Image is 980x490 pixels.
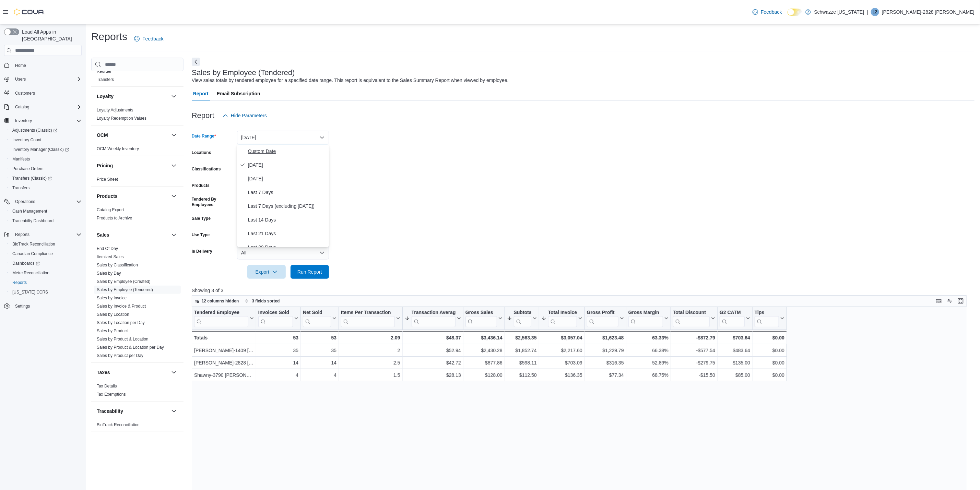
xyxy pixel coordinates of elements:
[628,310,668,327] button: Gross Margin
[12,230,32,239] button: Reports
[258,371,298,380] div: 4
[97,279,151,284] span: Sales by Employee (Created)
[97,146,139,151] a: OCM Weekly Inventory
[10,136,82,144] span: Inventory Count
[10,207,50,215] a: Cash Management
[10,259,43,267] a: Dashboards
[7,174,84,183] a: Transfers (Classic)
[12,176,52,181] span: Transfers (Classic)
[248,147,326,155] span: Custom Date
[97,262,138,268] span: Sales by Classification
[97,287,153,292] a: Sales by Employee (Tendered)
[507,310,536,327] button: Subtotal
[193,87,209,100] span: Report
[97,337,149,342] a: Sales by Product & Location
[507,347,536,355] div: $1,852.74
[192,166,221,172] label: Classifications
[97,312,129,317] span: Sales by Location
[258,310,293,327] div: Invoices Sold
[720,310,750,327] button: G2 CATM
[541,334,582,342] div: $3,057.04
[513,310,531,327] div: Subtotal
[12,103,82,111] span: Catalog
[97,177,118,182] a: Price Sheet
[303,359,336,367] div: 14
[97,116,146,121] a: Loyalty Redemption Values
[673,347,715,355] div: -$577.54
[513,310,531,316] div: Subtotal
[242,297,282,305] button: 3 fields sorted
[10,269,52,277] a: Metrc Reconciliation
[97,207,124,213] span: Catalog Export
[814,8,864,16] p: Schwazze [US_STATE]
[7,164,84,174] button: Purchase Orders
[404,347,461,355] div: $52.94
[12,117,82,125] span: Inventory
[170,92,178,100] button: Loyalty
[97,132,168,139] button: OCM
[935,297,943,305] button: Keyboard shortcuts
[303,371,336,380] div: 4
[10,184,32,192] a: Transfers
[341,359,400,367] div: 2.5
[237,144,329,247] div: Select listbox
[12,61,82,69] span: Home
[237,246,329,260] button: All
[750,5,784,19] a: Feedback
[720,359,750,367] div: $135.00
[291,265,329,279] button: Run Report
[97,320,145,325] a: Sales by Location per Day
[251,265,282,279] span: Export
[15,104,29,110] span: Catalog
[755,347,784,355] div: $0.00
[673,310,710,316] div: Total Discount
[720,310,745,327] div: G2 CATM
[465,310,503,327] button: Gross Sales
[10,184,82,192] span: Transfers
[507,359,536,367] div: $598.11
[97,369,110,376] h3: Taxes
[192,150,211,155] label: Locations
[341,310,400,327] button: Items Per Transaction
[91,145,184,156] div: OCM
[192,77,509,84] div: View sales totals by tendered employee for a specified date range. This report is equivalent to t...
[303,310,336,327] button: Net Sold
[97,263,138,267] a: Sales by Classification
[12,251,53,256] span: Canadian Compliance
[97,77,114,82] span: Transfers
[873,8,877,16] span: L2
[12,198,82,206] span: Operations
[341,310,395,327] div: Items Per Transaction
[97,107,133,113] span: Loyalty Adjustments
[10,278,29,287] a: Reports
[12,89,38,97] a: Customers
[170,192,178,200] button: Products
[12,128,57,133] span: Adjustments (Classic)
[10,126,60,134] a: Adjustments (Classic)
[10,136,44,144] a: Inventory Count
[1,116,84,126] button: Inventory
[10,288,51,296] a: [US_STATE] CCRS
[248,188,326,196] span: Last 7 Days
[867,8,868,16] p: |
[10,165,82,173] span: Purchase Orders
[303,334,336,342] div: 53
[587,310,618,316] div: Gross Profit
[170,162,178,170] button: Pricing
[97,408,123,415] h3: Traceability
[404,359,461,367] div: $42.72
[720,310,745,316] div: G2 CATM
[10,165,46,173] a: Purchase Orders
[97,422,140,427] a: BioTrack Reconciliation
[12,137,42,143] span: Inventory Count
[194,371,254,380] div: Shawny-3790 [PERSON_NAME]
[97,116,146,121] span: Loyalty Redemption Values
[247,265,286,279] button: Export
[192,249,212,254] label: Is Delivery
[12,230,82,239] span: Reports
[220,109,270,122] button: Hide Parameters
[541,347,582,355] div: $2,217.60
[628,359,668,367] div: 52.89%
[91,106,184,125] div: Loyalty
